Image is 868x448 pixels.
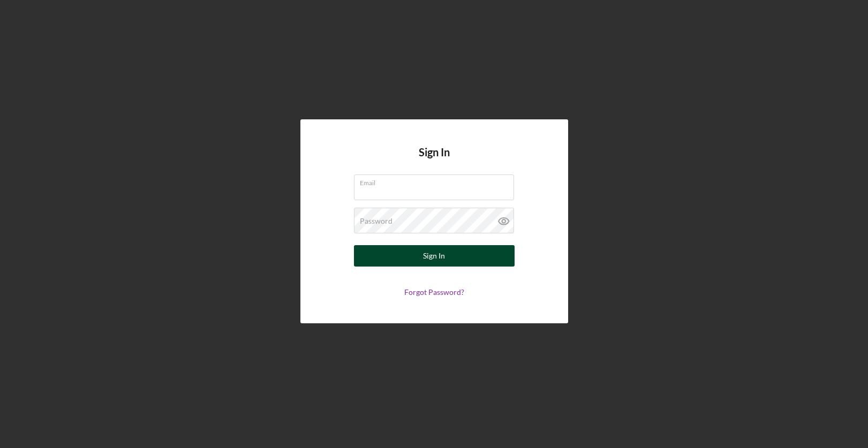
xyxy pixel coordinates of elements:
[419,146,450,174] h4: Sign In
[404,287,464,297] a: Forgot Password?
[360,217,393,225] label: Password
[423,245,445,267] div: Sign In
[354,245,515,267] button: Sign In
[360,175,514,187] label: Email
